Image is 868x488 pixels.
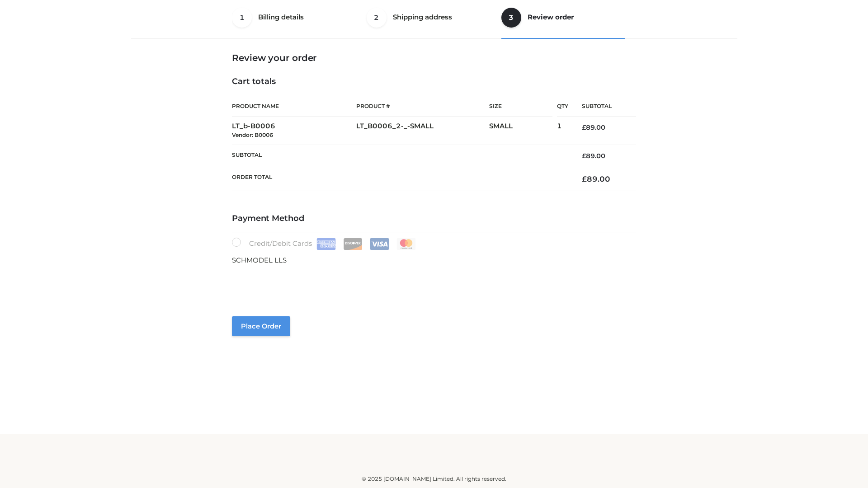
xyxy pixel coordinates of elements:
[582,123,605,131] bdi: 89.00
[396,238,416,250] img: Mastercard
[370,238,389,250] img: Visa
[489,117,557,145] td: SMALL
[232,254,636,266] p: SCHMODEL LLS
[582,152,605,160] bdi: 89.00
[557,117,568,145] td: 1
[489,96,552,117] th: Size
[356,96,489,117] th: Product #
[232,52,636,63] h3: Review your order
[343,238,363,250] img: Discover
[232,131,273,138] small: Vendor: B0006
[232,167,568,191] th: Order Total
[134,474,734,483] div: © 2025 [DOMAIN_NAME] Limited. All rights reserved.
[316,238,336,250] img: Amex
[232,214,636,224] h4: Payment Method
[232,145,568,167] th: Subtotal
[356,117,489,145] td: LT_B0006_2-_-SMALL
[232,77,636,87] h4: Cart totals
[232,316,290,336] button: Place order
[232,96,356,117] th: Product Name
[232,117,356,145] td: LT_b-B0006
[582,123,586,131] span: £
[582,152,586,160] span: £
[582,174,610,183] bdi: 89.00
[557,96,568,117] th: Qty
[230,264,634,297] iframe: Secure payment input frame
[568,96,636,117] th: Subtotal
[232,238,417,250] label: Credit/Debit Cards
[582,174,587,183] span: £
